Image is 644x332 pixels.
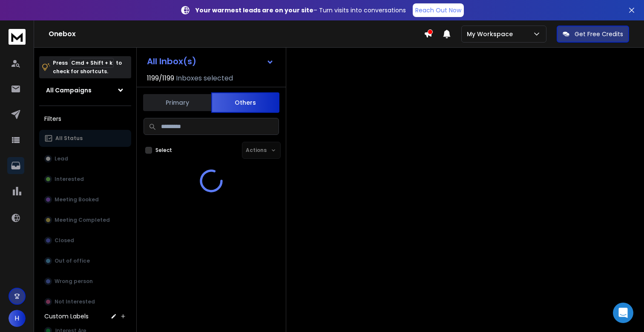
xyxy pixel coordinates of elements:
p: Press to check for shortcuts. [53,59,122,76]
h3: Filters [39,113,131,125]
strong: Your warmest leads are on your site [195,6,313,14]
button: All Campaigns [39,82,131,99]
p: Reach Out Now [415,6,461,14]
button: H [9,310,26,327]
span: Cmd + Shift + k [70,58,114,68]
a: Reach Out Now [413,3,464,17]
button: Get Free Credits [557,26,629,43]
span: 1199 / 1199 [147,73,174,83]
h1: All Campaigns [46,86,92,94]
h1: All Inbox(s) [147,57,196,66]
div: Open Intercom Messenger [613,303,633,323]
button: Primary [143,93,211,112]
h3: Inboxes selected [176,73,233,83]
button: All Inbox(s) [140,53,281,70]
button: Others [211,92,279,113]
h3: Custom Labels [44,312,89,321]
p: Get Free Credits [575,30,623,38]
p: – Turn visits into conversations [195,6,406,14]
img: logo [9,29,26,45]
p: My Workspace [467,30,516,38]
h1: Onebox [49,29,424,39]
label: Select [155,147,172,154]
